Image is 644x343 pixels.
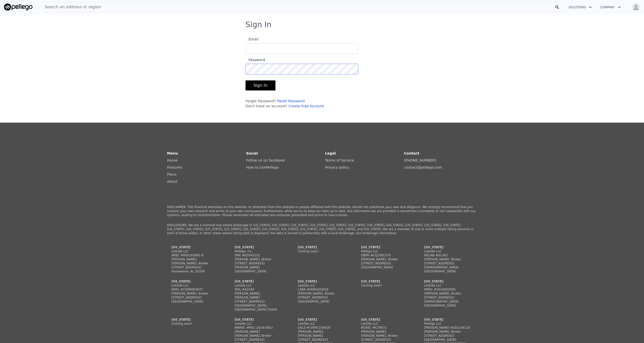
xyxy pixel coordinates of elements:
div: [STREET_ADDRESS] [298,296,346,300]
div: Lotside LLC [424,283,472,287]
a: Create Free Account [288,104,324,108]
div: Pellego, Inc. [235,249,283,253]
div: LARA #6505432818 [298,287,346,291]
div: [US_STATE] [361,245,409,249]
div: [PERSON_NAME] [PERSON_NAME], Broker [172,257,220,265]
div: DOL #42430 [235,287,283,291]
div: [PERSON_NAME], Broker [172,291,220,296]
div: [US_STATE] [361,318,409,322]
div: [US_STATE] [298,245,346,249]
div: [US_STATE] [172,245,220,249]
div: [STREET_ADDRESS] [361,261,409,265]
a: About [167,179,177,183]
a: Home [167,158,177,162]
a: How to UsePellego [246,165,279,169]
a: [PHONE_NUMBER] [404,158,436,162]
div: [PERSON_NAME], [PERSON_NAME] [235,291,283,300]
div: Lotside LLC [361,322,409,326]
span: Email [246,37,258,41]
a: Privacy policy [325,165,349,169]
div: [PERSON_NAME] [PERSON_NAME], Broker [361,330,409,338]
div: [STREET_ADDRESS] [235,300,283,304]
div: [US_STATE] [361,279,409,283]
p: DISCLAIMER: The financial estimates on this website, or otherwise from this website or people aff... [167,205,477,217]
div: [PERSON_NAME], Broker [361,257,409,261]
div: [STREET_ADDRESS][DEMOGRAPHIC_DATA] [424,261,472,269]
div: Forgot Password? Don't have an account? [246,99,358,109]
div: [GEOGRAPHIC_DATA] [424,304,472,308]
div: Lotside LLC [235,322,283,326]
div: [US_STATE] [424,245,472,249]
div: [GEOGRAPHIC_DATA] [361,265,409,269]
div: RECAB #81363 [424,253,472,257]
div: Pellego LLC [361,249,409,253]
strong: Legal [325,151,336,155]
strong: Social [246,151,258,155]
div: [US_STATE] [172,279,220,283]
div: Coming soon! [172,322,220,326]
div: KREC #CO00003637 [172,287,220,291]
button: Company [596,3,625,12]
p: DISCLOSURE: We are a licensed real estate brokerage in [US_STATE], [US_STATE], [US_STATE], [US_ST... [167,223,477,235]
div: [STREET_ADDRESS] [172,296,220,300]
img: Pellego [4,4,32,11]
input: Password [246,64,358,74]
div: [STREET_ADDRESS] [235,338,283,342]
a: Terms of Service [325,158,354,162]
div: [PERSON_NAME], Broker [298,291,346,296]
div: [STREET_ADDRESS][PERSON_NAME] [235,261,283,269]
strong: Contact [404,151,419,155]
div: [GEOGRAPHIC_DATA] [298,300,346,304]
div: [PERSON_NAME] #201254120 [424,326,472,330]
div: Homewood, AL 35209 [172,269,220,273]
div: NCREC #C39072 [361,326,409,330]
div: [US_STATE] [235,279,283,283]
span: Search an address or region [41,4,101,10]
a: Reset Password [277,99,305,103]
div: [US_STATE] [235,318,283,322]
div: Coming soon! [298,249,346,253]
a: contact@pellego.com [404,165,442,169]
button: Solutions [565,3,596,12]
div: [US_STATE] [424,318,472,322]
div: [STREET_ADDRESS][DEMOGRAPHIC_DATA] [424,296,472,304]
img: avatar [632,3,640,11]
div: [US_STATE] [172,318,220,322]
div: [PERSON_NAME], Broker [424,257,472,261]
div: Lotside LLC [424,249,472,253]
div: Lotside LLC [235,283,283,287]
a: Follow us on facebook [246,158,285,162]
a: Features [167,165,182,169]
div: [PERSON_NAME], Broker [424,291,472,296]
div: [PERSON_NAME] [PERSON_NAME], Broker [235,330,283,338]
input: Email [246,43,358,54]
a: Plans [167,172,176,176]
div: [US_STATE] [298,279,346,283]
h3: Sign In [246,20,398,29]
div: NMREC #REC-2024-0053 [235,326,283,330]
div: DRE #02043232 [235,253,283,257]
div: Coming soon! [361,283,409,287]
strong: Menu [167,151,178,155]
div: Lotside LLC [172,283,220,287]
div: Pellego LLC [424,322,472,326]
div: [US_STATE] [298,318,346,322]
div: Lotside LLC [298,283,346,287]
div: [US_STATE] [235,245,283,249]
div: [GEOGRAPHIC_DATA] [235,269,283,273]
div: [US_STATE] [424,279,472,283]
button: Sign In [246,80,275,90]
div: DSLS #10991239526 [298,326,346,330]
div: MREC #2024002965 [424,287,472,291]
div: [GEOGRAPHIC_DATA] [172,300,220,304]
div: [PERSON_NAME], Broker [424,330,472,334]
div: Lotside LLC [298,322,346,326]
div: Lotside LLC [172,249,220,253]
div: DBPR #CQ1061370 [361,253,409,257]
div: [PERSON_NAME], Broker [235,257,283,261]
div: [GEOGRAPHIC_DATA], [GEOGRAPHIC_DATA] 01604 [235,304,283,312]
div: AREC #000162891-0 [172,253,220,257]
div: [STREET_ADDRESS] [424,334,472,338]
div: [STREET_ADDRESS] [172,265,220,269]
div: [GEOGRAPHIC_DATA] [424,269,472,273]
